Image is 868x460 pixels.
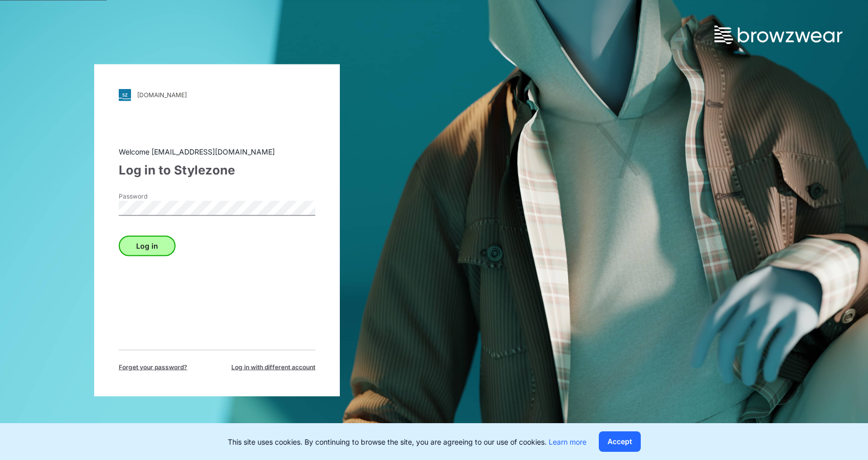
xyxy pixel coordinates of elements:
[231,362,315,371] span: Log in with different account
[119,89,131,101] img: svg+xml;base64,PHN2ZyB3aWR0aD0iMjgiIGhlaWdodD0iMjgiIHZpZXdCb3g9IjAgMCAyOCAyOCIgZmlsbD0ibm9uZSIgeG...
[714,26,842,44] img: browzwear-logo.73288ffb.svg
[119,146,315,157] div: Welcome [EMAIL_ADDRESS][DOMAIN_NAME]
[119,89,315,101] a: [DOMAIN_NAME]
[599,431,641,452] button: Accept
[119,235,176,256] button: Log in
[228,436,587,447] p: This site uses cookies. By continuing to browse the site, you are agreeing to our use of cookies.
[119,161,315,179] div: Log in to Stylezone
[137,91,187,99] div: [DOMAIN_NAME]
[119,191,190,201] label: Password
[119,362,187,371] span: Forget your password?
[549,437,587,446] a: Learn more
